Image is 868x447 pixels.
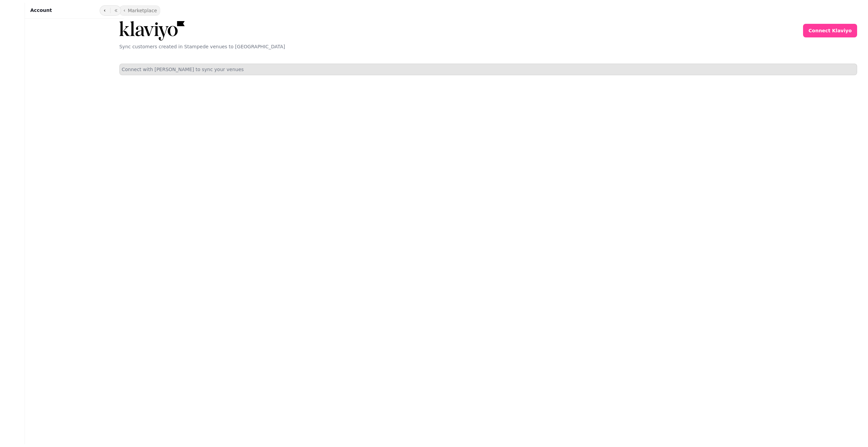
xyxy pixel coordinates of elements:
[119,43,857,50] p: Sync customers created in Stampede venues to [GEOGRAPHIC_DATA]
[30,7,52,14] h2: Account
[808,28,852,33] span: Connect Klaviyo
[119,21,185,40] img: Klaviyo
[803,24,857,37] button: Connect Klaviyo
[128,7,157,14] span: Marketplace
[122,66,855,73] p: Connect with [PERSON_NAME] to sync your venues
[119,5,160,16] a: Marketplace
